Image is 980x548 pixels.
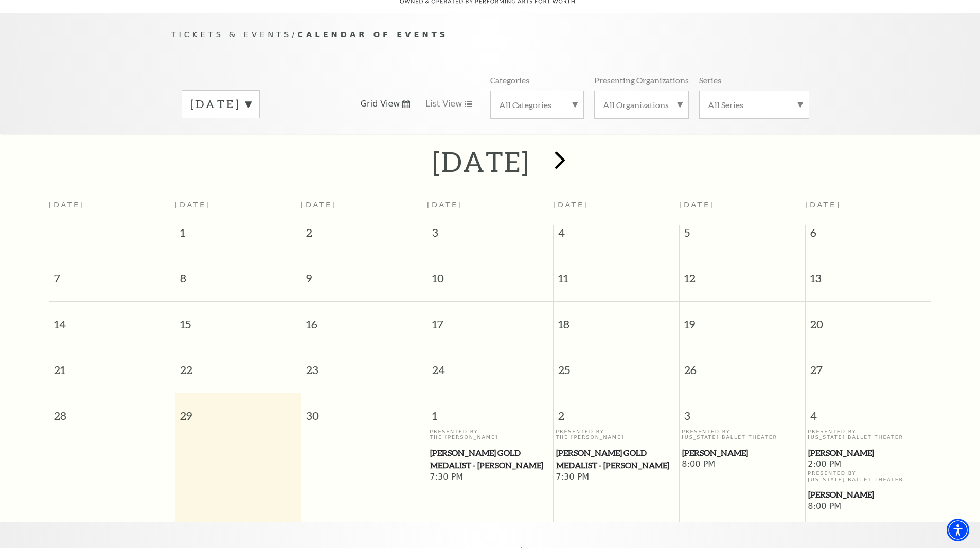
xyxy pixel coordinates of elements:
[680,393,805,429] span: 3
[808,488,928,501] span: [PERSON_NAME]
[361,98,400,110] span: Grid View
[430,472,550,483] span: 7:30 PM
[806,256,932,292] span: 13
[49,302,175,337] span: 14
[433,145,530,178] h2: [DATE]
[190,96,251,112] label: [DATE]
[175,393,301,429] span: 29
[806,347,932,383] span: 27
[427,256,553,292] span: 10
[679,201,715,209] span: [DATE]
[808,429,929,440] p: Presented By [US_STATE] Ballet Theater
[175,347,301,383] span: 22
[554,302,679,337] span: 18
[556,429,676,440] p: Presented By The [PERSON_NAME]
[427,302,553,337] span: 17
[49,393,175,429] span: 28
[682,459,803,470] span: 8:00 PM
[49,195,175,225] th: [DATE]
[554,393,679,429] span: 2
[708,99,800,110] label: All Series
[808,447,928,459] span: [PERSON_NAME]
[680,256,805,292] span: 12
[171,28,809,41] p: /
[301,256,427,292] span: 9
[556,447,676,472] span: [PERSON_NAME] Gold Medalist - [PERSON_NAME]
[175,302,301,337] span: 15
[301,302,427,337] span: 16
[430,429,550,440] p: Presented By The [PERSON_NAME]
[427,393,553,429] span: 1
[427,225,553,245] span: 3
[301,225,427,245] span: 2
[175,201,211,209] span: [DATE]
[297,30,448,39] span: Calendar of Events
[808,470,929,482] p: Presented By [US_STATE] Ballet Theater
[947,519,969,541] div: Accessibility Menu
[682,429,803,440] p: Presented By [US_STATE] Ballet Theater
[554,225,679,245] span: 4
[806,225,932,245] span: 6
[603,99,680,110] label: All Organizations
[680,302,805,337] span: 19
[554,347,679,383] span: 25
[175,256,301,292] span: 8
[556,472,676,483] span: 7:30 PM
[594,75,689,85] p: Presenting Organizations
[301,347,427,383] span: 23
[490,75,529,85] p: Categories
[425,98,462,110] span: List View
[427,347,553,383] span: 24
[553,201,589,209] span: [DATE]
[554,256,679,292] span: 11
[808,501,929,512] span: 8:00 PM
[540,144,577,180] button: next
[430,447,550,472] span: [PERSON_NAME] Gold Medalist - [PERSON_NAME]
[680,347,805,383] span: 26
[427,201,463,209] span: [DATE]
[301,201,337,209] span: [DATE]
[499,99,575,110] label: All Categories
[171,30,292,39] span: Tickets & Events
[680,225,805,245] span: 5
[682,447,802,459] span: [PERSON_NAME]
[806,393,932,429] span: 4
[49,347,175,383] span: 21
[808,459,929,470] span: 2:00 PM
[301,393,427,429] span: 30
[806,302,932,337] span: 20
[699,75,721,85] p: Series
[805,201,841,209] span: [DATE]
[175,225,301,245] span: 1
[49,256,175,292] span: 7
